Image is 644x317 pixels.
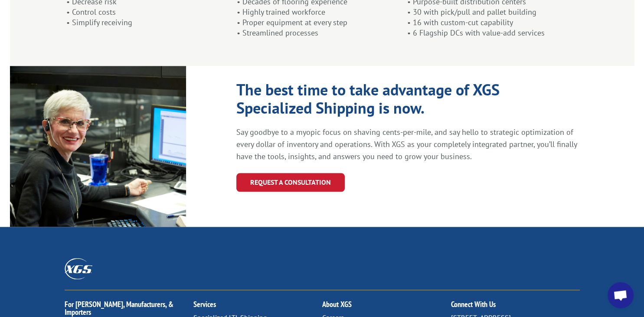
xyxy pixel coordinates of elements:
[236,127,579,163] p: Say goodbye to a myopic focus on shaving cents-per-mile, and say hello to strategic optimization ...
[608,282,634,308] a: Open chat
[65,258,92,280] img: XGS_Logos_ALL_2024_All_White
[236,173,345,192] a: REQUEST A CONSULTATION
[451,301,580,313] h2: Connect With Us
[322,300,352,310] a: About XGS
[193,300,216,310] a: Services
[236,81,531,122] h1: The best time to take advantage of XGS Specialized Shipping is now.
[10,66,186,227] img: XGS_Expert_Consultant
